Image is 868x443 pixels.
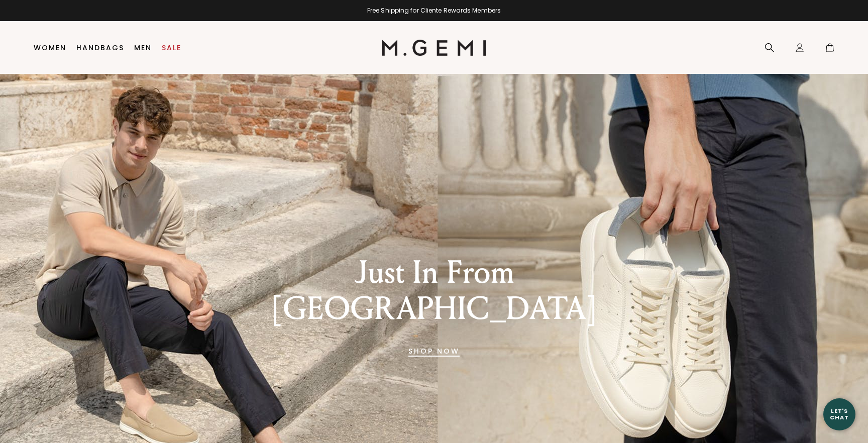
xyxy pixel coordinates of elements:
a: Sale [162,44,181,52]
div: Let's Chat [823,408,855,420]
img: M.Gemi [382,40,487,56]
a: Handbags [76,44,124,52]
a: Men [134,44,152,52]
a: Banner primary button [408,339,460,363]
a: Women [34,44,66,52]
div: Just In From [GEOGRAPHIC_DATA] [260,255,608,327]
